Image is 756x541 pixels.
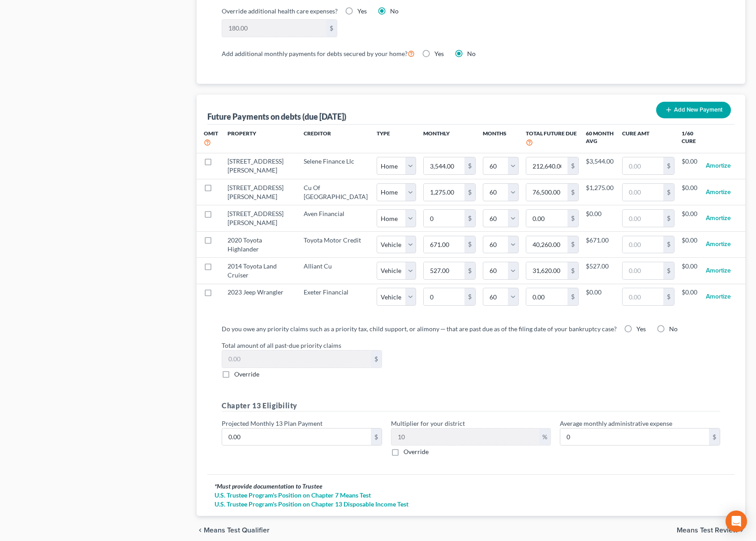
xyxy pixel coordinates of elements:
th: Property [220,125,296,153]
div: $ [663,288,674,305]
input: 0.00 [623,157,663,174]
th: Months [483,125,519,153]
span: Yes [636,325,646,333]
span: No [669,325,678,333]
i: chevron_left [197,527,204,534]
td: $0.00 [682,231,699,257]
span: Means Test Review [677,527,738,534]
td: $0.00 [682,284,699,310]
label: Do you owe any priority claims such as a priority tax, child support, or alimony ─ that are past ... [222,324,617,333]
input: 0.00 [424,262,464,279]
td: Alliant Cu [296,258,377,284]
div: $ [567,210,578,227]
div: $ [464,262,475,279]
a: U.S. Trustee Program's Position on Chapter 7 Means Test [215,491,727,500]
div: $ [663,236,674,253]
input: 0.00 [391,428,540,446]
span: No [467,50,476,57]
input: 0.00 [623,184,663,201]
label: Multiplier for your district [391,419,465,428]
th: Type [377,125,416,153]
div: $ [709,428,720,446]
button: Amortize [706,183,731,201]
input: 0.00 [526,236,567,253]
label: Average monthly administrative expense [560,419,672,428]
td: $527.00 [586,258,615,284]
input: 0.00 [623,262,663,279]
button: Amortize [706,209,731,227]
h5: Chapter 13 Eligibility [222,400,720,411]
th: 1/60 Cure [682,125,699,153]
td: 2023 Jeep Wrangler [220,284,296,310]
td: Selene Finance Llc [296,153,377,179]
input: 0.00 [222,20,326,37]
input: 0.00 [222,428,371,446]
input: 0.00 [560,428,709,446]
td: Aven Financial [296,205,377,231]
input: 0.00 [222,351,371,368]
input: 0.00 [424,236,464,253]
input: 0.00 [424,210,464,227]
label: Override additional health care expenses? [222,6,338,16]
button: Amortize [706,262,731,280]
span: Override [404,448,429,455]
th: Monthly [416,125,483,153]
label: Add additional monthly payments for debts secured by your home? [222,48,415,59]
td: $0.00 [682,153,699,179]
div: $ [567,262,578,279]
button: Amortize [706,288,731,306]
span: Override [234,370,259,378]
input: 0.00 [526,262,567,279]
div: $ [371,351,382,368]
div: $ [464,210,475,227]
div: $ [567,184,578,201]
label: Total amount of all past-due priority claims [217,341,725,350]
div: $ [663,262,674,279]
span: Means Test Qualifier [204,527,270,534]
td: Toyota Motor Credit [296,231,377,257]
input: 0.00 [526,184,567,201]
th: Cure Amt [615,125,682,153]
input: 0.00 [623,210,663,227]
td: [STREET_ADDRESS][PERSON_NAME] [220,153,296,179]
div: % [539,428,550,446]
div: $ [567,236,578,253]
div: $ [464,236,475,253]
div: $ [663,210,674,227]
div: Must provide documentation to Trustee [215,482,727,491]
button: Means Test Review chevron_right [677,527,745,534]
div: $ [567,157,578,174]
a: U.S. Trustee Program's Position on Chapter 13 Disposable Income Test [215,500,727,509]
div: $ [371,428,382,446]
td: [STREET_ADDRESS][PERSON_NAME] [220,179,296,205]
td: $0.00 [586,205,615,231]
div: Open Intercom Messenger [726,511,747,532]
th: Omit [197,125,220,153]
input: 0.00 [526,210,567,227]
td: $0.00 [682,179,699,205]
input: 0.00 [526,288,567,305]
td: $0.00 [586,284,615,310]
input: 0.00 [623,236,663,253]
input: 0.00 [424,288,464,305]
td: Cu Of [GEOGRAPHIC_DATA] [296,179,377,205]
span: Yes [357,7,367,15]
td: [STREET_ADDRESS][PERSON_NAME] [220,205,296,231]
td: $671.00 [586,231,615,257]
div: $ [464,157,475,174]
button: chevron_left Means Test Qualifier [197,527,270,534]
span: Yes [434,50,444,57]
th: Total Future Due [519,125,585,153]
button: Add New Payment [656,102,731,118]
td: 2014 Toyota Land Cruiser [220,258,296,284]
td: $3,544.00 [586,153,615,179]
button: Amortize [706,236,731,254]
td: Exeter Financial [296,284,377,310]
td: $0.00 [682,258,699,284]
span: No [390,7,399,15]
div: $ [567,288,578,305]
input: 0.00 [424,184,464,201]
div: Future Payments on debts (due [DATE]) [207,111,346,122]
input: 0.00 [526,157,567,174]
input: 0.00 [424,157,464,174]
